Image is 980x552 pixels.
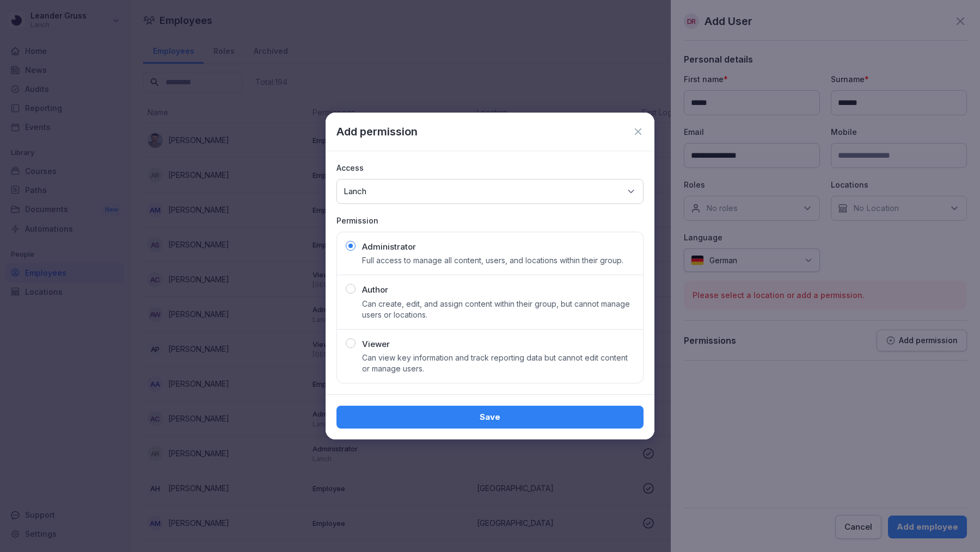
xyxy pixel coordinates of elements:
p: Can create, edit, and assign content within their group, but cannot manage users or locations. [362,299,634,320]
div: Save [345,411,635,423]
p: Author [362,284,388,296]
button: Save [336,406,644,429]
p: Full access to manage all content, users, and locations within their group. [362,255,623,266]
p: Administrator [362,241,416,253]
p: Viewer [362,338,390,351]
p: Can view key information and track reporting data but cannot edit content or manage users. [362,352,634,374]
p: Lanch [344,186,366,197]
p: Add permission [336,123,418,140]
p: Permission [336,215,644,226]
p: Access [336,162,644,173]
